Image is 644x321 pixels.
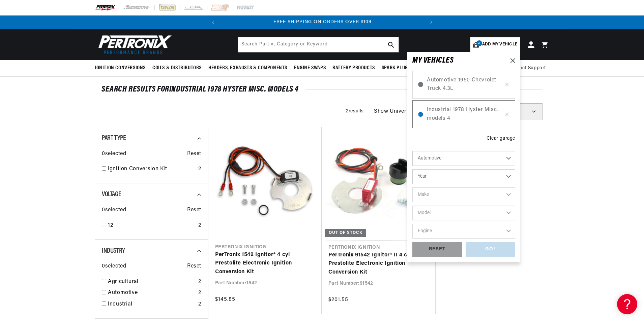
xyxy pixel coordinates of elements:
div: 2 of 2 [220,19,425,26]
span: Automotive 1950 Chevrolet Truck 4.3L [427,76,501,93]
span: Reset [187,262,201,271]
a: Industrial [108,300,196,309]
summary: Spark Plug Wires [378,60,426,76]
div: 2 [198,300,201,309]
span: 2 results [346,109,364,114]
div: RESET [412,242,462,257]
select: Ride Type [412,151,515,166]
span: Reset [187,150,201,158]
div: Clear garage [487,135,515,142]
summary: Ignition Conversions [95,60,149,76]
img: Pertronix [95,33,172,56]
span: Add my vehicle [482,41,517,48]
select: Year [412,169,515,184]
div: 2 [198,221,201,230]
span: Industry [102,248,125,254]
div: SEARCH RESULTS FOR Industrial 1978 Hyster Misc. models 4 [101,86,543,93]
div: 2 [198,289,201,297]
h6: MY VEHICLE S [412,57,454,64]
a: 2Add my vehicle [470,37,520,52]
slideshow-component: Translation missing: en.sections.announcements.announcement_bar [78,15,566,29]
span: Voltage [102,191,121,198]
div: 2 [198,165,201,174]
summary: Product Support [508,60,549,76]
summary: Engine Swaps [291,60,329,76]
span: 2 [476,40,482,46]
span: Show Universal Parts [374,107,429,116]
span: Battery Products [332,65,375,72]
span: Spark Plug Wires [382,65,423,72]
span: Industrial 1978 Hyster Misc. models 4 [427,106,501,123]
select: Model [412,206,515,220]
a: 12 [108,221,196,230]
div: 2 [198,278,201,286]
span: Product Support [508,65,546,72]
summary: Headers, Exhausts & Components [205,60,291,76]
input: Search Part #, Category or Keyword [238,37,399,52]
a: Automotive [108,289,196,297]
div: Announcement [220,19,425,26]
span: 0 selected [102,150,126,158]
span: Reset [187,206,201,215]
a: Ignition Conversion Kit [108,165,196,174]
a: PerTronix 1542 Ignitor® 4 cyl Prestolite Electronic Ignition Conversion Kit [215,251,315,277]
button: Translation missing: en.sections.announcements.previous_announcement [206,15,220,29]
span: 0 selected [102,206,126,215]
select: Engine [412,224,515,239]
span: Part Type [102,135,126,142]
span: Engine Swaps [294,65,326,72]
span: Ignition Conversions [95,65,146,72]
span: FREE SHIPPING ON ORDERS OVER $109 [273,20,372,25]
summary: Coils & Distributors [149,60,205,76]
button: Translation missing: en.sections.announcements.next_announcement [425,15,438,29]
a: Agricultural [108,278,196,286]
span: Headers, Exhausts & Components [208,65,287,72]
select: Make [412,187,515,202]
button: search button [384,37,399,52]
span: 0 selected [102,262,126,271]
summary: Battery Products [329,60,378,76]
a: PerTronix 91542 Ignitor® II 4 cyl Prestolite Electronic Ignition Conversion Kit [328,251,429,277]
span: Coils & Distributors [152,65,202,72]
